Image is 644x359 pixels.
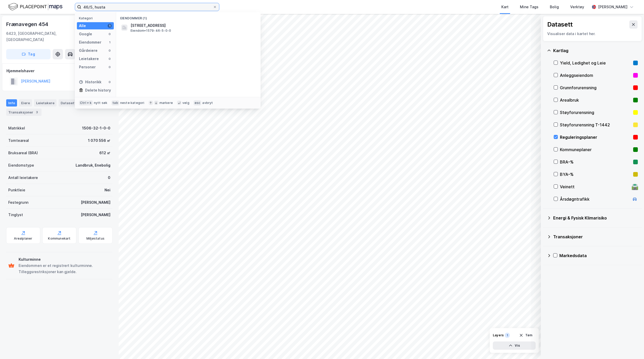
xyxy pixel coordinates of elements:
[505,333,510,338] div: 1
[81,3,213,11] input: Søk på adresse, matrikkel, gårdeiere, leietakere eller personer
[79,39,101,45] div: Eiendommer
[79,16,114,20] div: Kategori
[553,47,638,54] div: Kartlag
[570,4,584,10] div: Verktøy
[85,87,111,93] div: Delete history
[6,49,51,59] button: Tag
[520,4,538,10] div: Mine Tags
[560,97,631,103] div: Arealbruk
[99,150,110,156] div: 612 ㎡
[104,187,110,193] div: Nei
[560,146,631,153] div: Kommuneplaner
[108,57,112,61] div: 0
[553,234,638,240] div: Transaksjoner
[553,215,638,221] div: Energi & Fysisk Klimarisiko
[8,125,25,131] div: Matrikkel
[547,20,573,29] div: Datasett
[19,99,32,107] div: Eiere
[8,212,23,218] div: Tinglyst
[631,183,638,190] div: 🛣️
[618,334,644,359] iframe: Chat Widget
[560,134,631,140] div: Reguleringsplaner
[76,162,110,168] div: Landbruk, Enebolig
[493,341,536,350] button: Vis
[516,331,536,339] button: Tøm
[8,187,25,193] div: Punktleie
[560,171,631,177] div: BYA–%
[14,236,32,241] div: Arealplaner
[8,162,34,168] div: Eiendomstype
[547,31,638,37] div: Visualiser data i kartet her.
[131,29,171,33] span: Eiendom • 1579-46-5-0-0
[6,30,92,43] div: 6423, [GEOGRAPHIC_DATA], [GEOGRAPHIC_DATA]
[6,20,49,28] div: Frænavegen 454
[111,100,119,105] div: tab
[6,99,17,107] div: Info
[19,256,110,263] div: Kulturminne
[8,2,62,11] img: logo.f888ab2527a4732fd821a326f86c7f29.svg
[560,109,631,116] div: Støyforurensning
[618,334,644,359] div: Kontrollprogram for chat
[108,40,112,44] div: 1
[131,22,254,29] span: [STREET_ADDRESS]
[598,4,627,10] div: [PERSON_NAME]
[81,212,110,218] div: [PERSON_NAME]
[560,85,631,91] div: Grunnforurensning
[108,48,112,53] div: 0
[79,100,93,105] div: Ctrl + k
[81,199,110,206] div: [PERSON_NAME]
[19,263,110,275] div: Eiendommen er et registrert kulturminne. Tilleggsrestriksjoner kan gjelde.
[202,101,213,105] div: avbryt
[108,65,112,69] div: 0
[79,56,99,62] div: Leietakere
[560,60,631,66] div: Yield, Ledighet og Leie
[560,159,631,165] div: BRA–%
[34,110,39,115] div: 3
[559,252,638,259] div: Markedsdata
[560,122,631,128] div: Støyforurensning T-1442
[108,24,112,28] div: 1
[79,47,98,54] div: Gårdeiere
[182,101,189,105] div: velg
[108,80,112,84] div: 0
[560,184,630,190] div: Veinett
[108,175,110,181] div: 0
[59,99,78,107] div: Datasett
[88,137,110,144] div: 1 070 556 ㎡
[493,333,504,337] div: Layers
[79,64,96,70] div: Personer
[6,109,42,116] div: Transaksjoner
[48,236,70,241] div: Kommunekart
[116,12,261,21] div: Eiendommer (1)
[560,196,630,202] div: Årsdøgntrafikk
[94,101,108,105] div: nytt søk
[120,101,144,105] div: neste kategori
[501,4,509,10] div: Kart
[34,99,57,107] div: Leietakere
[79,31,92,37] div: Google
[159,101,173,105] div: markere
[8,199,28,206] div: Festegrunn
[79,23,86,29] div: Alle
[79,79,101,85] div: Historikk
[8,175,38,181] div: Antall leietakere
[6,68,112,74] div: Hjemmelshaver
[82,125,110,131] div: 1506-32-1-0-0
[86,236,104,241] div: Miljøstatus
[108,32,112,36] div: 0
[8,150,38,156] div: Bruksareal (BRA)
[8,137,29,144] div: Tomteareal
[550,4,559,10] div: Bolig
[560,72,631,78] div: Anleggseiendom
[194,100,202,105] div: esc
